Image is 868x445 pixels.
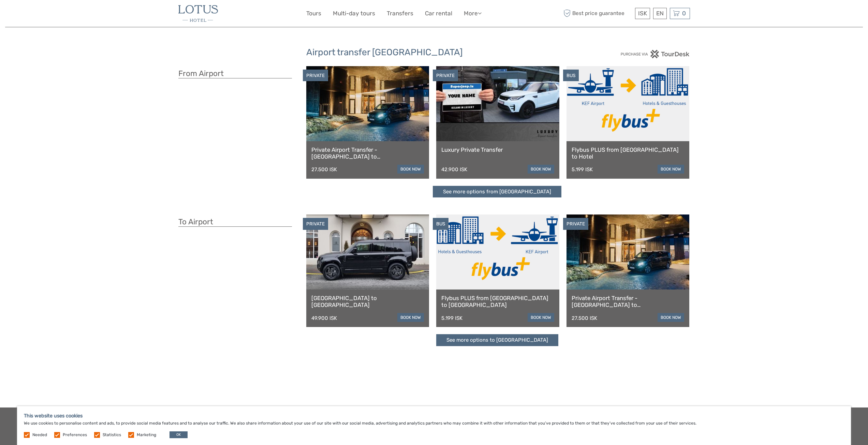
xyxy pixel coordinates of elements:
[17,406,851,445] div: We use cookies to personalise content and ads, to provide social media features and to analyse ou...
[178,69,292,78] h3: From Airport
[397,165,424,174] a: book now
[24,413,844,419] h5: This website uses cookies
[572,166,593,173] div: 5.199 ISK
[78,11,87,19] button: Open LiveChat chat widget
[638,10,647,17] span: ISK
[441,295,554,309] a: Flybus PLUS from [GEOGRAPHIC_DATA] to [GEOGRAPHIC_DATA]
[653,8,667,19] div: EN
[311,295,424,309] a: [GEOGRAPHIC_DATA] to [GEOGRAPHIC_DATA]
[658,313,684,322] a: book now
[563,70,579,81] div: BUS
[397,313,424,322] a: book now
[620,50,690,58] img: PurchaseViaTourDesk.png
[464,9,482,18] a: More
[32,432,47,438] label: Needed
[178,217,292,227] h3: To Airport
[441,166,467,173] div: 42.900 ISK
[433,70,458,81] div: PRIVATE
[10,12,77,17] p: We're away right now. Please check back later!
[170,431,188,438] button: OK
[103,432,121,438] label: Statistics
[137,432,156,438] label: Marketing
[306,47,562,58] h2: Airport transfer [GEOGRAPHIC_DATA]
[528,313,554,322] a: book now
[387,9,413,18] a: Transfers
[333,9,375,18] a: Multi-day tours
[425,9,452,18] a: Car rental
[441,315,462,321] div: 5.199 ISK
[311,166,337,173] div: 27.500 ISK
[63,432,87,438] label: Preferences
[433,218,448,230] div: BUS
[303,70,328,81] div: PRIVATE
[178,5,218,22] img: 40-5dc62ba0-bbfb-450f-bd65-f0e2175b1aef_logo_small.jpg
[563,218,588,230] div: PRIVATE
[528,165,554,174] a: book now
[572,295,685,309] a: Private Airport Transfer - [GEOGRAPHIC_DATA] to [GEOGRAPHIC_DATA]
[681,10,687,17] span: 0
[436,334,558,346] a: See more options to [GEOGRAPHIC_DATA]
[562,8,633,19] span: Best price guarantee
[572,315,597,321] div: 27.500 ISK
[433,186,561,198] a: See more options from [GEOGRAPHIC_DATA]
[441,146,554,153] a: Luxury Private Transfer
[572,146,685,160] a: Flybus PLUS from [GEOGRAPHIC_DATA] to Hotel
[306,9,321,18] a: Tours
[311,146,424,160] a: Private Airport Transfer - [GEOGRAPHIC_DATA] to [GEOGRAPHIC_DATA]
[658,165,684,174] a: book now
[303,218,328,230] div: PRIVATE
[311,315,337,321] div: 49.900 ISK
